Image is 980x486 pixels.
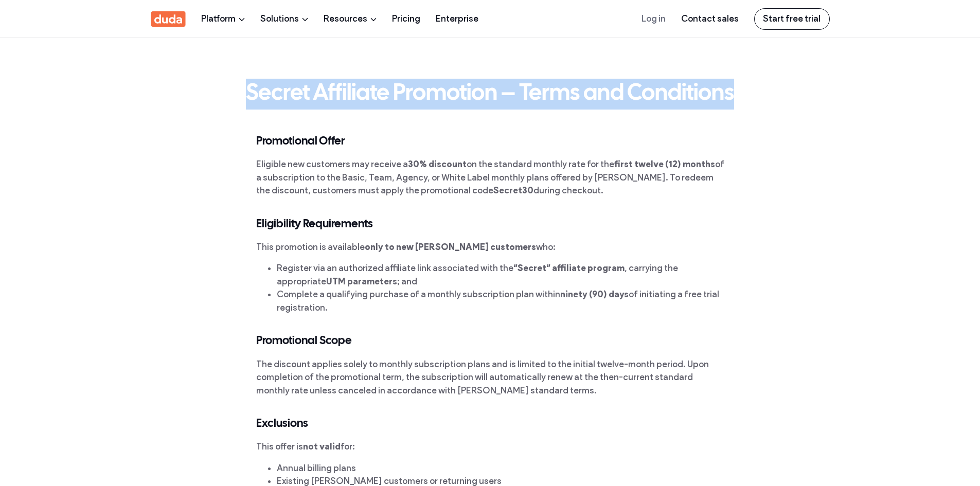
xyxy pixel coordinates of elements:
[614,159,715,169] strong: first twelve (12) months
[303,441,341,452] strong: not valid
[256,241,724,254] p: This promotion is available who:
[277,462,724,475] li: Annual billing plans
[408,159,467,169] strong: 30% discount
[277,262,724,288] li: Register via an authorized affiliate link associated with the , carrying the appropriate ; and
[513,263,625,273] strong: “Secret” affiliate program
[754,8,830,30] a: Start free trial
[246,79,734,110] h1: Secret Affiliate Promotion – Terms and Conditions
[256,335,724,347] h4: Promotional Scope
[365,242,536,252] strong: only to new [PERSON_NAME] customers
[560,289,629,299] strong: ninety (90) days
[256,358,724,398] p: The discount applies solely to monthly subscription plans and is limited to the initial twelve-mo...
[493,185,533,195] strong: Secret30
[256,218,724,230] h4: Eligibility Requirements
[256,158,724,197] p: Eligible new customers may receive a on the standard monthly rate for the of a subscription to th...
[256,440,724,454] p: This offer is for:
[326,276,397,286] strong: UTM parameters
[277,288,724,314] li: Complete a qualifying purchase of a monthly subscription plan within of initiating a free trial r...
[256,418,724,430] h4: Exclusions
